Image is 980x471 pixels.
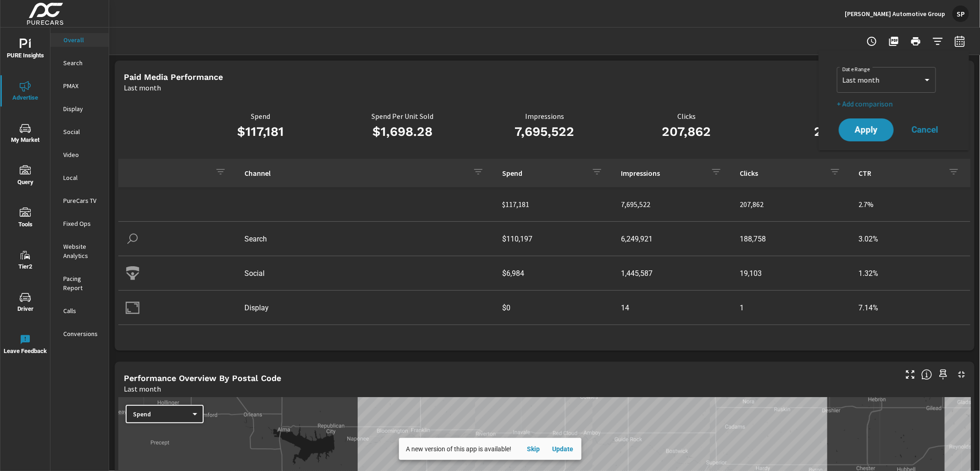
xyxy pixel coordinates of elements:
img: icon-display.svg [126,301,139,314]
p: Calls [63,306,101,315]
h3: 7,695,522 [474,124,616,140]
p: 7,695,522 [621,199,725,210]
h5: Paid Media Performance [124,72,223,82]
p: Clicks [615,112,758,120]
div: Search [50,56,109,70]
p: + Add comparison [837,98,954,109]
button: Skip [519,442,548,456]
td: 6,249,921 [614,227,732,251]
button: Update [548,442,578,456]
td: 7.14% [852,296,970,320]
p: Social [63,127,101,136]
button: Apply Filters [929,32,947,50]
p: PureCars TV [63,196,101,205]
div: PMAX [50,79,109,93]
span: Query [3,165,47,188]
div: Overall [50,33,109,47]
button: Print Report [907,32,925,50]
div: Fixed Ops [50,217,109,230]
p: Local [63,173,101,182]
td: 1,445,587 [614,262,732,285]
div: Conversions [50,327,109,341]
p: Pacing Report [63,274,101,292]
td: 1.32% [852,262,970,285]
p: Last month [124,383,161,394]
span: Skip [523,445,545,453]
span: PURE Insights [3,39,47,61]
span: Driver [3,292,47,314]
div: Website Analytics [50,240,109,263]
span: Leave Feedback [3,334,47,357]
h3: 2.7% [758,124,900,140]
button: "Export Report to PDF" [885,32,903,50]
p: $117,181 [502,199,606,210]
div: PureCars TV [50,194,109,207]
td: $110,197 [495,227,614,251]
h3: 207,862 [615,124,758,140]
td: $6,984 [495,262,614,285]
h3: $117,181 [189,124,332,140]
p: 2.7% [859,199,963,210]
td: 1 [733,296,852,320]
div: nav menu [0,28,50,365]
p: CTR [758,112,900,120]
img: icon-social.svg [126,266,139,280]
div: Calls [50,304,109,318]
p: Last month [124,82,161,93]
span: Tools [3,207,47,230]
p: Impressions [621,168,703,178]
p: Channel [244,168,465,178]
span: My Market [3,123,47,146]
p: Video [63,150,101,159]
p: Spend Per Unit Sold [332,112,474,120]
p: Overall [63,35,101,45]
p: 207,862 [740,199,844,210]
button: Cancel [897,118,952,141]
p: [PERSON_NAME] Automotive Group [845,10,945,18]
button: Minimize Widget [954,367,969,382]
p: PMAX [63,81,101,90]
p: Fixed Ops [63,219,101,228]
p: Spend [133,410,189,418]
button: Apply [839,118,894,141]
button: Make Fullscreen [903,367,918,382]
p: Search [63,58,101,67]
td: $0 [495,296,614,320]
td: 14 [614,296,732,320]
span: A new version of this app is available! [406,445,512,453]
p: Conversions [63,329,101,338]
td: Search [237,227,495,251]
td: Display [237,296,495,320]
p: Clicks [740,168,822,178]
h3: $1,698.28 [332,124,474,140]
div: SP [952,6,969,22]
div: Spend [126,410,196,419]
span: Apply [848,126,885,134]
p: CTR [859,168,941,178]
h5: Performance Overview By Postal Code [124,373,281,383]
td: 188,758 [733,227,852,251]
span: Understand performance data by postal code. Individual postal codes can be selected and expanded ... [921,369,932,380]
td: Social [237,262,495,285]
div: Pacing Report [50,272,109,295]
div: Display [50,102,109,116]
span: Update [552,445,574,453]
div: Video [50,148,109,162]
img: icon-search.svg [126,232,139,246]
p: Spend [189,112,332,120]
div: Local [50,171,109,185]
span: Tier2 [3,250,47,272]
p: Website Analytics [63,242,101,260]
span: Advertise [3,81,47,103]
p: Display [63,104,101,113]
p: Impressions [474,112,616,120]
span: Save this to your personalized report [936,367,951,382]
div: Social [50,125,109,139]
td: 3.02% [852,227,970,251]
span: Cancel [907,126,943,134]
p: Spend [502,168,584,178]
td: 19,103 [733,262,852,285]
button: Select Date Range [951,32,969,50]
